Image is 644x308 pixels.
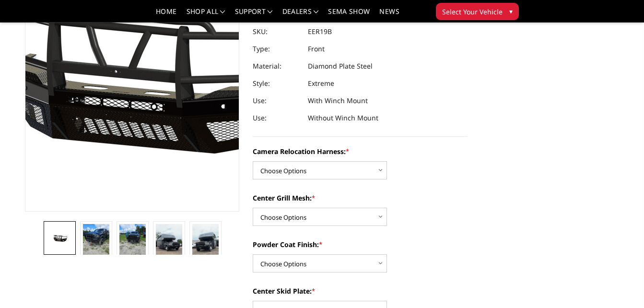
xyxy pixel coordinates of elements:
[308,58,373,75] dd: Diamond Plate Steel
[253,58,301,75] dt: Material:
[308,40,325,58] dd: Front
[253,40,301,58] dt: Type:
[509,6,513,16] span: ▾
[308,75,334,92] dd: Extreme
[156,8,176,22] a: Home
[308,109,378,127] dd: Without Winch Mount
[282,8,319,22] a: Dealers
[308,23,332,40] dd: EER19B
[253,286,468,296] label: Center Skid Plate:
[308,92,368,109] dd: With Winch Mount
[192,224,218,270] img: 2019-2026 Ram 2500-3500 - T2 Series - Extreme Front Bumper (receiver or winch)
[253,193,468,203] label: Center Grill Mesh:
[119,224,145,259] img: 2019-2026 Ram 2500-3500 - T2 Series - Extreme Front Bumper (receiver or winch)
[253,92,301,109] dt: Use:
[328,8,370,22] a: SEMA Show
[156,224,182,270] img: 2019-2026 Ram 2500-3500 - T2 Series - Extreme Front Bumper (receiver or winch)
[436,3,519,20] button: Select Your Vehicle
[47,232,72,244] img: 2019-2026 Ram 2500-3500 - T2 Series - Extreme Front Bumper (receiver or winch)
[442,7,503,17] span: Select Your Vehicle
[253,109,301,127] dt: Use:
[253,239,468,249] label: Powder Coat Finish:
[253,23,301,40] dt: SKU:
[253,75,301,92] dt: Style:
[83,224,109,259] img: 2019-2026 Ram 2500-3500 - T2 Series - Extreme Front Bumper (receiver or winch)
[253,146,468,156] label: Camera Relocation Harness:
[235,8,273,22] a: Support
[379,8,399,22] a: News
[187,8,225,22] a: shop all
